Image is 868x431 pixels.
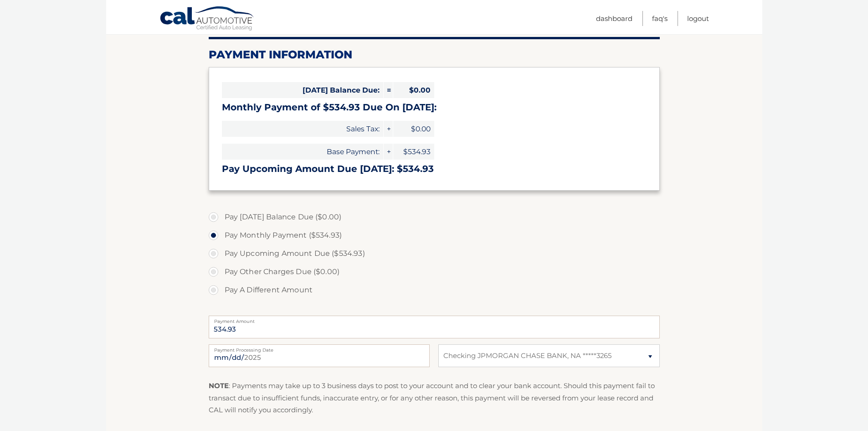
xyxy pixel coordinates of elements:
[222,102,647,113] h3: Monthly Payment of $534.93 Due On [DATE]:
[222,163,647,175] h3: Pay Upcoming Amount Due [DATE]: $534.93
[222,82,383,98] span: [DATE] Balance Due:
[222,144,383,160] span: Base Payment:
[209,244,660,263] label: Pay Upcoming Amount Due ($534.93)
[209,380,660,416] p: : Payments may take up to 3 business days to post to your account and to clear your bank account....
[209,48,660,62] h2: Payment Information
[596,11,632,26] a: Dashboard
[384,121,393,137] span: +
[209,344,430,367] input: Payment Date
[652,11,668,26] a: FAQ's
[209,226,660,244] label: Pay Monthly Payment ($534.93)
[384,82,393,98] span: =
[222,121,383,137] span: Sales Tax:
[209,381,229,390] strong: NOTE
[384,144,393,160] span: +
[393,144,434,160] span: $534.93
[209,344,430,352] label: Payment Processing Date
[209,316,660,338] input: Payment Amount
[209,208,660,226] label: Pay [DATE] Balance Due ($0.00)
[393,82,434,98] span: $0.00
[209,281,660,299] label: Pay A Different Amount
[209,263,660,281] label: Pay Other Charges Due ($0.00)
[159,6,255,32] a: Cal Automotive
[687,11,709,26] a: Logout
[209,316,660,323] label: Payment Amount
[393,121,434,137] span: $0.00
